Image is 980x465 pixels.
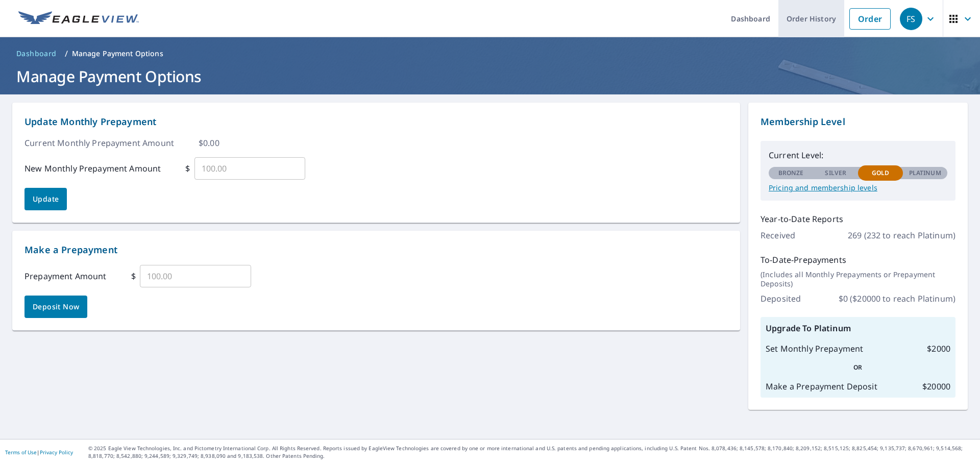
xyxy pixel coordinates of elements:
[900,8,922,30] div: FS
[769,149,947,161] p: Current Level:
[909,168,941,178] p: Platinum
[24,270,107,282] p: Prepayment Amount
[140,262,251,290] input: 100.00
[24,243,728,257] p: Make a Prepayment
[12,66,968,87] h1: Manage Payment Options
[778,168,804,178] p: Bronze
[24,115,728,129] p: Update Monthly Prepayment
[766,363,950,372] p: OR
[199,137,219,149] p: $ 0.00
[927,342,950,355] p: $ 2000
[761,115,955,129] p: Membership Level
[24,162,161,175] p: New Monthly Prepayment Amount
[131,270,136,282] p: $
[761,254,955,266] p: To-Date-Prepayments
[872,168,889,178] p: Gold
[12,45,968,62] nav: breadcrumb
[24,296,87,318] button: Deposit Now
[825,168,846,178] p: Silver
[185,162,190,175] p: $
[40,449,73,456] a: Privacy Policy
[16,48,57,59] span: Dashboard
[766,342,863,355] p: Set Monthly Prepayment
[761,213,955,225] p: Year-to-Date Reports
[839,292,955,305] p: $ 0 ($20000 to reach Platinum)
[849,8,891,30] a: Order
[761,292,801,305] p: Deposited
[5,449,73,455] p: |
[922,380,950,393] p: $ 20000
[766,322,950,334] p: Upgrade To Platinum
[12,45,61,62] a: Dashboard
[24,188,67,210] button: Update
[769,183,947,192] a: Pricing and membership levels
[72,48,163,59] p: Manage Payment Options
[33,301,79,313] span: Deposit Now
[194,154,306,183] input: 100.00
[88,445,975,460] p: © 2025 Eagle View Technologies, Inc. and Pictometry International Corp. All Rights Reserved. Repo...
[848,229,955,241] p: 269 (232 to reach Platinum)
[18,11,139,27] img: EV Logo
[33,193,59,206] span: Update
[766,380,877,393] p: Make a Prepayment Deposit
[761,229,795,241] p: Received
[65,47,68,60] li: /
[761,270,955,288] p: (Includes all Monthly Prepayments or Prepayment Deposits)
[5,449,37,456] a: Terms of Use
[24,137,174,149] p: Current Monthly Prepayment Amount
